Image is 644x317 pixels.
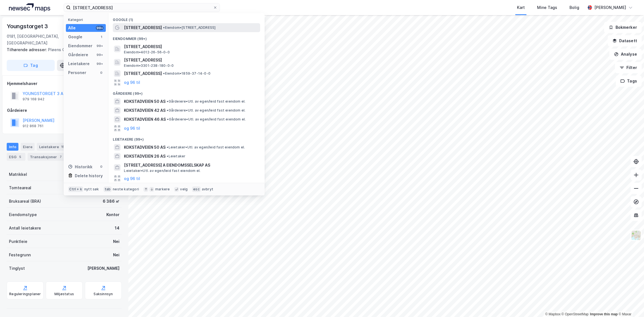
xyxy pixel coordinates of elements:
span: • [167,145,168,149]
div: Bolig [569,4,579,11]
span: KOKSTADVEIEN 50 AS [124,144,166,151]
span: [STREET_ADDRESS] [124,43,258,50]
div: [PERSON_NAME] [594,4,626,11]
a: Mapbox [545,312,561,316]
img: logo.a4113a55bc3d86da70a041830d287a7e.svg [9,3,50,12]
span: [STREET_ADDRESS] [124,24,162,31]
span: Gårdeiere • Utl. av egen/leid fast eiendom el. [167,117,246,122]
a: Improve this map [590,312,618,316]
div: neste kategori [113,187,139,191]
span: [STREET_ADDRESS] [124,57,258,63]
button: Filter [615,62,642,73]
div: Tinglyst [9,265,25,272]
span: Leietaker [167,154,185,158]
button: Tag [7,60,55,71]
div: Punktleie [9,238,27,245]
iframe: Chat Widget [616,290,644,317]
span: KOKSTADVEIEN 46 AS [124,116,166,123]
span: • [167,99,168,103]
span: • [167,108,168,112]
input: Søk på adresse, matrikkel, gårdeiere, leietakere eller personer [71,3,213,12]
div: Youngstorget 3 [7,22,49,31]
span: Leietaker • Utl. av egen/leid fast eiendom el. [124,169,200,173]
button: og 96 til [124,79,140,86]
div: Gårdeiere [68,51,88,58]
div: markere [155,187,170,191]
div: esc [192,186,201,192]
div: Bruksareal (BRA) [9,198,41,205]
div: Info [7,143,18,151]
span: KOKSTADVEIEN 26 AS [124,153,166,160]
button: og 96 til [124,175,140,182]
div: [PERSON_NAME] [87,265,119,272]
div: 1 [99,35,104,39]
span: Gårdeiere • Utl. av egen/leid fast eiendom el. [167,99,245,104]
div: 99+ [96,44,104,48]
div: Nei [113,252,119,258]
div: nytt søk [84,187,99,191]
div: tab [104,186,112,192]
a: OpenStreetMap [562,312,589,316]
div: 7 [58,154,64,160]
span: [STREET_ADDRESS] A EIENDOMSSELSKAP AS [124,162,258,169]
div: Hjemmelshaver [7,80,121,87]
span: KOKSTADVEIEN 42 AS [124,107,166,114]
div: 99+ [96,26,104,30]
span: Eiendom • 3301-238-180-0-0 [124,63,174,68]
div: 912 868 761 [23,124,44,128]
div: ESG [7,153,25,161]
div: Google [68,34,82,40]
span: • [163,25,165,30]
button: Tags [616,75,642,87]
div: Tomteareal [9,184,31,191]
div: 6 386 ㎡ [103,198,119,205]
div: Transaksjoner [28,153,66,161]
div: Historikk [68,164,92,170]
div: avbryt [202,187,213,191]
div: Delete history [75,172,103,179]
div: Kategori [68,18,106,22]
div: Reguleringsplaner [9,292,41,296]
button: Analyse [609,49,642,60]
div: Ctrl + k [68,186,83,192]
div: Matrikkel [9,171,27,178]
div: 0 [99,70,104,75]
div: Personer [68,69,86,76]
div: 99+ [96,53,104,57]
button: Datasett [608,35,642,46]
span: KOKSTADVEIEN 50 AS [124,98,166,105]
span: Eiendom • 4012-26-56-0-0 [124,50,169,55]
div: Miljøstatus [54,292,74,296]
div: Festegrunn [9,252,31,258]
span: • [163,71,165,75]
div: Kart [517,4,525,11]
div: Kontrollprogram for chat [616,290,644,317]
span: • [167,117,169,121]
div: 0181, [GEOGRAPHIC_DATA], [GEOGRAPHIC_DATA] [7,33,76,46]
div: Leietakere (99+) [108,133,265,143]
div: Eiendomstype [9,211,37,218]
div: Gårdeiere [7,107,121,114]
button: Bokmerker [604,22,642,33]
img: Z [631,230,641,241]
div: 0 [99,164,104,169]
div: 979 168 942 [23,97,44,101]
button: og 96 til [124,125,140,132]
div: Eiendommer [68,42,92,49]
div: Eiendommer (99+) [108,32,265,42]
div: Gårdeiere (99+) [108,87,265,97]
div: Alle [68,25,76,31]
div: Antall leietakere [9,225,41,231]
div: Kontor [106,211,119,218]
div: Leietakere [68,60,90,67]
span: • [167,154,168,158]
div: Mine Tags [537,4,557,11]
span: Eiendom • [STREET_ADDRESS] [163,25,216,30]
div: 5 [18,154,23,160]
span: Eiendom • 1859-37-14-0-0 [163,71,210,76]
div: 14 [115,225,119,231]
div: 99+ [96,61,104,66]
div: Saksinnsyn [94,292,113,296]
div: Pløens Gate 11 [7,46,117,53]
div: velg [180,187,188,191]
